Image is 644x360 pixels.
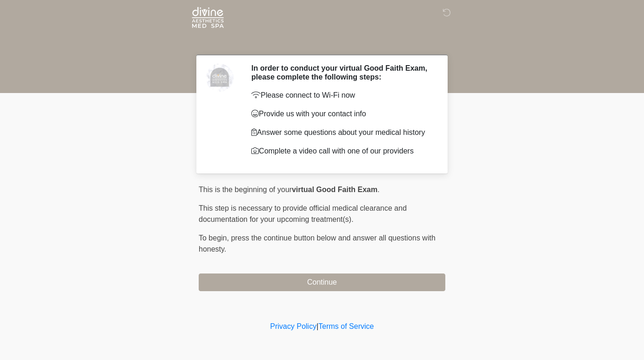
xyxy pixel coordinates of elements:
h2: In order to conduct your virtual Good Faith Exam, please complete the following steps: [251,64,431,81]
p: Please connect to Wi-Fi now [251,90,431,101]
span: . [377,186,379,193]
p: Answer some questions about your medical history [251,127,431,138]
span: press the continue button below and answer all questions with honesty. [199,234,436,253]
a: Privacy Policy [270,322,317,330]
img: Agent Avatar [206,64,234,92]
strong: virtual Good Faith Exam [292,186,377,193]
a: Terms of Service [318,322,374,330]
span: To begin, [199,234,231,242]
a: | [316,322,318,330]
img: Divine Aesthetics Med Spa Logo [189,7,226,28]
h1: ‎ ‎ [192,33,452,51]
p: Complete a video call with one of our providers [251,146,431,157]
span: This step is necessary to provide official medical clearance and documentation for your upcoming ... [199,204,407,223]
button: Continue [199,273,445,291]
span: This is the beginning of your [199,186,292,193]
p: Provide us with your contact info [251,108,431,120]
